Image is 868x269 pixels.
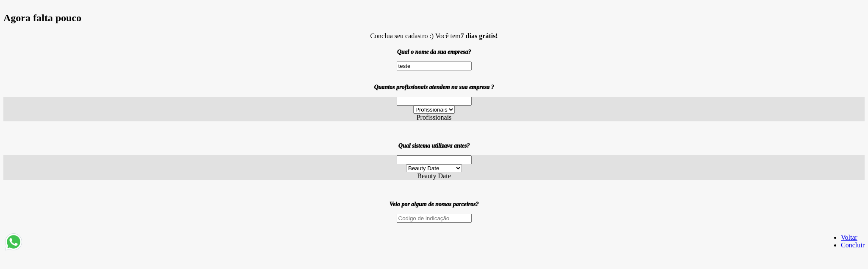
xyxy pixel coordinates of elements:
h1: Agora falta pouco [3,12,865,24]
p: Qual sistema utilizava antes? [3,143,865,149]
label: Beauty Date [417,172,451,179]
p: Qual o nome da sua empresa? [3,49,865,56]
p: Quantos profissionais atendem na sua empresa ? [3,84,865,91]
input: Nome da sua empresa [397,62,472,70]
ul: Pagination [824,234,865,249]
img: whatsapp.png [3,232,24,252]
input: Codigo de indicação [397,214,472,223]
p: Veio por algum de nossos parceiros? [3,201,865,208]
b: 7 dias grátis! [461,32,498,39]
a: Voltar [841,234,857,241]
p: Conclua seu cadastro :) Você tem [3,32,865,40]
label: Profissionais [417,114,452,121]
a: Concluir [841,241,865,249]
